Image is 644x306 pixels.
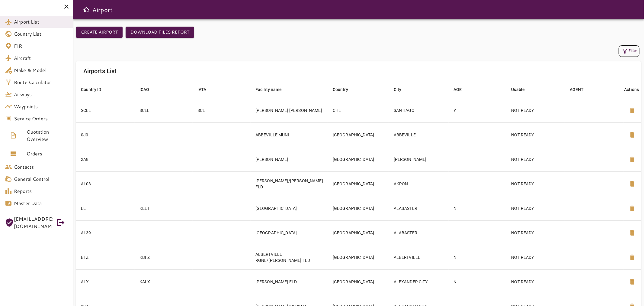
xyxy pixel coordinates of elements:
td: [PERSON_NAME] [PERSON_NAME] [251,98,328,122]
span: AGENT [570,86,592,93]
span: Country List [14,30,68,37]
span: Usable [511,86,533,93]
span: Country [333,86,356,93]
td: ALABASTER [389,196,449,220]
h6: Airport [92,5,113,15]
div: Facility name [255,86,282,93]
span: City [394,86,409,93]
td: ABBEVILLE MUNI [251,122,328,147]
td: SCEL [76,98,135,122]
span: Waypoints [14,103,68,110]
span: Quotation Overview [27,128,68,143]
button: Delete Airport [625,250,639,265]
td: KBFZ [135,245,193,269]
button: Delete Airport [625,177,639,191]
span: delete [629,229,636,236]
td: [GEOGRAPHIC_DATA] [328,122,389,147]
button: Delete Airport [625,103,639,118]
span: delete [629,205,636,212]
p: NOT READY [511,181,560,187]
div: AGENT [570,86,584,93]
td: [GEOGRAPHIC_DATA] [251,196,328,220]
p: NOT READY [511,254,560,260]
td: ALBERTVILLE RGNL/[PERSON_NAME] FLD [251,245,328,269]
span: delete [629,107,636,114]
span: Facility name [255,86,290,93]
span: delete [629,131,636,138]
span: Contacts [14,163,68,171]
span: [EMAIL_ADDRESS][DOMAIN_NAME] [14,215,53,230]
span: Airways [14,91,68,98]
td: N [449,269,506,294]
p: NOT READY [511,156,560,162]
span: delete [629,278,636,285]
td: BFZ [76,245,135,269]
td: SANTIAGO [389,98,449,122]
td: CHL [328,98,389,122]
button: Download Files Report [126,27,194,38]
td: N [449,196,506,220]
button: Delete Airport [625,275,639,289]
td: [GEOGRAPHIC_DATA] [328,245,389,269]
button: Delete Airport [625,226,639,240]
td: [GEOGRAPHIC_DATA] [328,196,389,220]
td: KALX [135,269,193,294]
td: N [449,245,506,269]
td: ALABASTER [389,220,449,245]
p: NOT READY [511,132,560,138]
td: [PERSON_NAME]/[PERSON_NAME] FLD [251,171,328,196]
span: Service Orders [14,115,68,122]
button: Filter [619,45,639,57]
td: [PERSON_NAME] [251,147,328,171]
div: ICAO [139,86,149,93]
td: Y [449,98,506,122]
td: ABBEVILLE [389,122,449,147]
span: AOE [453,86,469,93]
div: City [394,86,402,93]
td: [GEOGRAPHIC_DATA] [328,171,389,196]
td: [GEOGRAPHIC_DATA] [328,220,389,245]
span: FIR [14,42,68,50]
div: Usable [511,86,525,93]
span: Route Calculator [14,79,68,86]
td: [GEOGRAPHIC_DATA] [328,147,389,171]
button: Delete Airport [625,152,639,167]
div: IATA [197,86,207,93]
span: IATA [197,86,214,93]
span: delete [629,156,636,163]
button: Open drawer [80,4,92,16]
td: 0J0 [76,122,135,147]
td: 2A8 [76,147,135,171]
div: Country [333,86,348,93]
p: NOT READY [511,230,560,236]
td: AL39 [76,220,135,245]
span: Orders [27,150,68,157]
td: ALEXANDER CITY [389,269,449,294]
span: Country ID [81,86,109,93]
td: [PERSON_NAME] FLD [251,269,328,294]
td: SCEL [135,98,193,122]
td: ALX [76,269,135,294]
p: NOT READY [511,107,560,113]
p: NOT READY [511,279,560,285]
span: Aircraft [14,54,68,62]
span: Reports [14,187,68,195]
div: AOE [453,86,462,93]
td: [GEOGRAPHIC_DATA] [251,220,328,245]
button: Delete Airport [625,128,639,142]
span: General Control [14,175,68,183]
td: KEET [135,196,193,220]
span: delete [629,180,636,187]
span: delete [629,254,636,261]
button: Create airport [76,27,123,38]
td: [GEOGRAPHIC_DATA] [328,269,389,294]
span: Make & Model [14,67,68,74]
p: NOT READY [511,205,560,211]
td: AL03 [76,171,135,196]
button: Delete Airport [625,201,639,216]
span: ICAO [139,86,157,93]
td: SCL [193,98,251,122]
div: Country ID [81,86,101,93]
td: AKRON [389,171,449,196]
span: Airport List [14,18,68,25]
